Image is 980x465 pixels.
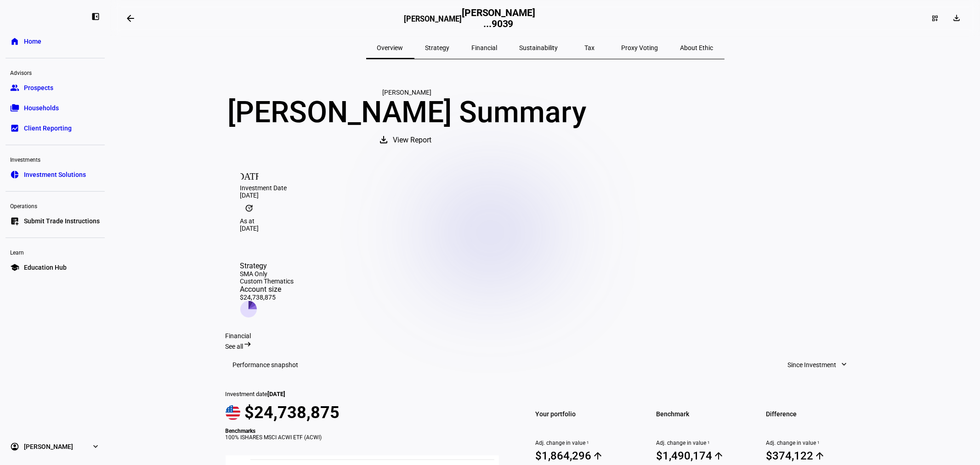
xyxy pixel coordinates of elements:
eth-mat-symbol: account_circle [10,442,19,451]
div: [PERSON_NAME] Summary [226,96,589,129]
span: Adj. change in value [766,440,865,446]
div: 100% ISHARES MSCI ACWI ETF (ACWI) [226,434,510,441]
mat-icon: arrow_upward [814,450,825,461]
h2: [PERSON_NAME] ...9039 [462,7,535,29]
span: Adj. change in value [535,440,634,446]
span: Education Hub [24,263,67,272]
eth-mat-symbol: folder_copy [10,103,19,113]
span: Benchmark [656,408,755,420]
div: Investments [6,153,105,165]
h3: [PERSON_NAME] [404,15,462,28]
span: Proxy Voting [622,45,658,51]
span: See all [226,343,244,350]
span: $1,490,174 [656,449,755,463]
button: Since Investment [779,356,858,374]
div: Advisors [6,66,105,79]
span: Sustainability [520,45,558,51]
a: groupProspects [6,79,105,97]
span: Tax [585,45,595,51]
span: Investment Solutions [24,170,86,179]
span: Financial [472,45,498,51]
div: As at [240,217,850,225]
div: Benchmarks [226,428,510,434]
button: View Report [369,129,445,151]
span: Overview [377,45,403,51]
span: Home [24,37,41,46]
mat-icon: [DATE] [240,166,259,184]
mat-icon: arrow_upward [713,450,724,461]
eth-mat-symbol: pie_chart [10,170,19,179]
mat-icon: dashboard_customize [931,15,939,22]
span: [DATE] [268,391,286,397]
span: Submit Trade Instructions [24,216,100,226]
div: Investment Date [240,184,850,192]
mat-icon: download [379,134,390,145]
div: Learn [6,245,105,258]
a: pie_chartInvestment Solutions [6,165,105,184]
sup: 1 [585,440,589,446]
mat-icon: update [240,199,259,217]
span: Adj. change in value [656,440,755,446]
div: Operations [6,199,105,212]
div: $1,864,296 [535,449,591,462]
mat-icon: expand_more [840,360,849,369]
div: Financial [226,332,865,340]
mat-icon: arrow_backwards [125,13,136,24]
span: Your portfolio [535,408,634,420]
mat-icon: arrow_right_alt [244,340,253,349]
span: About Ethic [680,45,714,51]
eth-mat-symbol: expand_more [91,442,100,451]
eth-mat-symbol: school [10,263,19,272]
span: Households [24,103,59,113]
div: Account size [240,285,294,294]
div: $24,738,875 [240,294,294,301]
div: Strategy [240,261,294,270]
div: [DATE] [240,192,850,199]
div: [PERSON_NAME] [226,89,589,96]
span: Prospects [24,83,53,92]
a: folder_copyHouseholds [6,99,105,117]
div: SMA Only [240,270,294,278]
eth-mat-symbol: bid_landscape [10,124,19,133]
sup: 1 [706,440,710,446]
sup: 1 [816,440,820,446]
eth-mat-symbol: group [10,83,19,92]
span: Strategy [425,45,450,51]
a: bid_landscapeClient Reporting [6,119,105,137]
h3: Performance snapshot [233,361,299,369]
div: Investment date [226,391,510,397]
eth-mat-symbol: home [10,37,19,46]
span: $24,738,875 [245,403,340,422]
span: [PERSON_NAME] [24,442,73,451]
a: homeHome [6,32,105,51]
span: Since Investment [788,356,837,374]
eth-mat-symbol: list_alt_add [10,216,19,226]
span: Client Reporting [24,124,72,133]
div: [DATE] [240,225,850,232]
mat-icon: arrow_upward [592,450,603,461]
span: View Report [393,129,432,151]
span: $374,122 [766,449,865,463]
mat-icon: download [952,13,962,23]
eth-mat-symbol: left_panel_close [91,12,100,21]
div: Custom Thematics [240,278,294,285]
span: Difference [766,408,865,420]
